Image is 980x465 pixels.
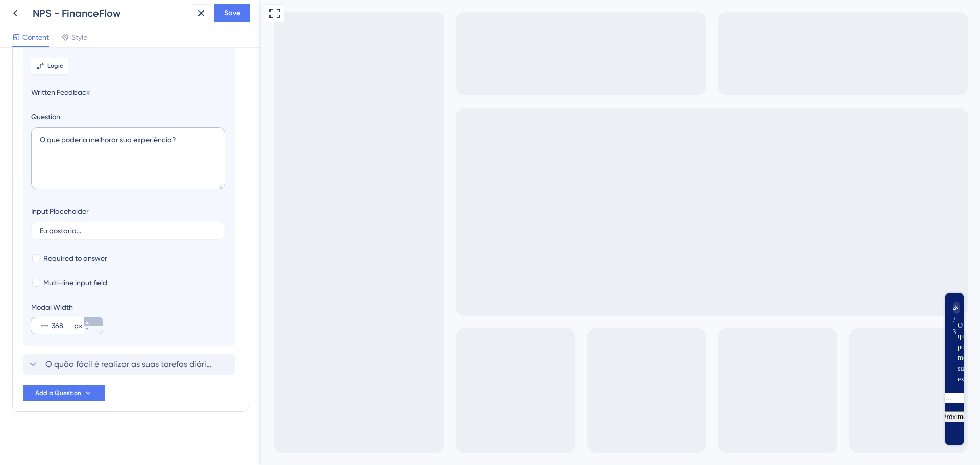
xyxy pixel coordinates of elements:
[684,293,702,445] iframe: UserGuiding Survey
[43,277,107,289] span: Multi-line input field
[35,389,81,397] span: Add a Question
[74,320,82,332] div: px
[47,62,63,70] span: Logic
[84,317,103,326] button: px
[52,320,72,332] input: px
[84,326,103,334] button: px
[31,127,225,189] textarea: O que poderia melhorar sua experiência?
[45,358,214,371] span: O quão fácil é realizar as suas tarefas diárias utilizando o Finance Flow?
[224,7,240,19] span: Save
[71,31,87,43] span: Style
[214,4,250,22] button: Save
[31,86,227,99] span: Written Feedback
[22,31,49,43] span: Content
[31,301,103,313] div: Modal Width
[31,111,227,123] label: Question
[43,252,107,264] span: Required to answer
[33,6,188,20] div: NPS - FinanceFlow
[31,205,89,217] div: Input Placeholder
[40,227,216,234] input: Type a placeholder
[23,385,105,401] button: Add a Question
[31,58,68,74] button: Logic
